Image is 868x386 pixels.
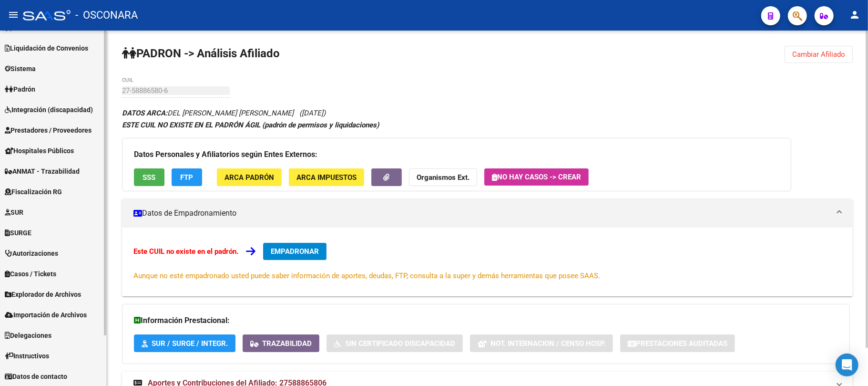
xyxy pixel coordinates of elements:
[5,371,67,382] span: Datos de contacto
[296,173,357,182] span: ARCA Impuestos
[143,173,156,182] span: SSS
[409,168,477,186] button: Organismos Ext.
[134,168,164,186] button: SSS
[133,271,600,280] span: Aunque no esté empadronado usted puede saber información de aportes, deudas, FTP, consulta a la s...
[5,228,31,238] span: SURGE
[122,199,853,228] mat-expansion-panel-header: Datos de Empadronamiento
[299,109,326,117] span: ([DATE])
[217,168,282,186] button: ARCA Padrón
[849,9,860,21] mat-icon: person
[490,339,605,348] span: Not. Internacion / Censo Hosp.
[122,228,853,296] div: Datos de Empadronamiento
[327,334,463,352] button: Sin Certificado Discapacidad
[5,351,49,361] span: Instructivos
[5,269,56,279] span: Casos / Tickets
[172,168,202,186] button: FTP
[134,148,779,161] h3: Datos Personales y Afiliatorios según Entes Externos:
[5,146,74,156] span: Hospitales Públicos
[289,168,364,186] button: ARCA Impuestos
[636,339,727,348] span: Prestaciones Auditadas
[5,289,81,300] span: Explorador de Archivos
[134,334,235,352] button: SUR / SURGE / INTEGR.
[263,243,327,260] button: EMPADRONAR
[5,207,23,218] span: SUR
[620,334,735,352] button: Prestaciones Auditadas
[8,9,19,21] mat-icon: menu
[5,104,93,115] span: Integración (discapacidad)
[5,187,62,197] span: Fiscalización RG
[470,334,613,352] button: Not. Internacion / Censo Hosp.
[5,84,35,94] span: Padrón
[492,173,581,181] span: No hay casos -> Crear
[122,109,167,117] strong: DATOS ARCA:
[225,173,274,182] span: ARCA Padrón
[262,339,312,348] span: Trazabilidad
[5,330,51,341] span: Delegaciones
[785,46,853,63] button: Cambiar Afiliado
[836,354,858,376] div: Open Intercom Messenger
[133,208,830,219] mat-panel-title: Datos de Empadronamiento
[484,168,589,186] button: No hay casos -> Crear
[181,173,194,182] span: FTP
[417,173,470,182] strong: Organismos Ext.
[243,334,319,352] button: Trazabilidad
[5,63,36,74] span: Sistema
[5,43,88,53] span: Liquidación de Convenios
[5,166,80,177] span: ANMAT - Trazabilidad
[792,50,845,59] span: Cambiar Afiliado
[122,109,294,117] span: DEL [PERSON_NAME] [PERSON_NAME]
[345,339,455,348] span: Sin Certificado Discapacidad
[122,121,379,129] strong: ESTE CUIL NO EXISTE EN EL PADRÓN ÁGIL (padrón de permisos y liquidaciones)
[133,247,238,256] strong: Este CUIL no existe en el padrón.
[5,125,92,136] span: Prestadores / Proveedores
[5,248,58,259] span: Autorizaciones
[134,314,838,327] h3: Información Prestacional:
[152,339,228,348] span: SUR / SURGE / INTEGR.
[122,47,280,60] strong: PADRON -> Análisis Afiliado
[75,5,138,26] span: - OSCONARA
[271,247,319,256] span: EMPADRONAR
[5,310,87,320] span: Importación de Archivos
